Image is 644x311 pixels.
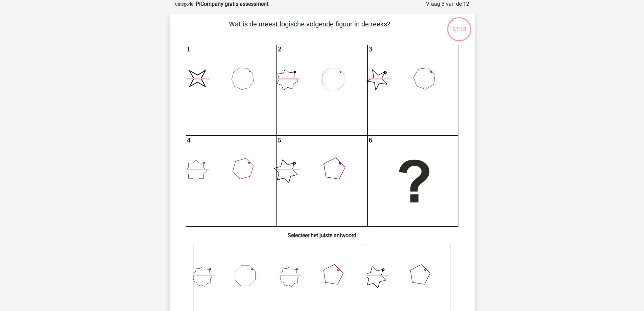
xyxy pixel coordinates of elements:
text: 3 [368,45,372,53]
text: 1 [187,45,190,53]
h6: Selecteer het juiste antwoord [181,227,464,239]
p: Wat is de meest logische volgende figuur in de reeks? [181,19,438,39]
small: Categorie: [175,2,194,7]
div: 07:18 [447,17,472,34]
strong: PiCompany gratis assessment [196,1,268,7]
text: 4 [187,136,190,144]
text: 2 [278,45,281,53]
text: 6 [368,136,372,144]
text: 5 [278,136,281,144]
